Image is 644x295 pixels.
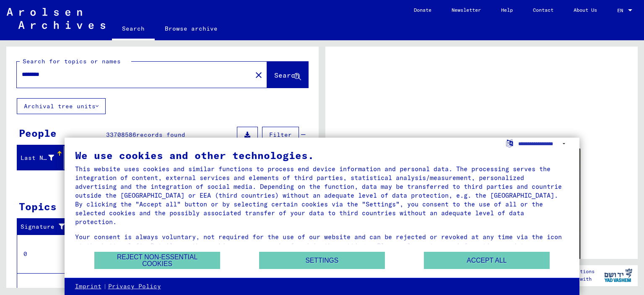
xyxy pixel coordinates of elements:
[424,252,550,269] button: Accept all
[106,131,136,138] span: 33708586
[21,151,65,164] div: Last Name
[75,164,569,226] div: This website uses cookies and similar functions to process end device information and personal da...
[21,222,68,231] div: Signature
[75,282,101,291] a: Imprint
[17,146,64,170] mat-header-cell: Last Name
[17,235,75,273] td: 0
[112,18,155,40] a: Search
[274,71,299,79] span: Search
[254,70,264,80] mat-icon: close
[269,131,292,138] span: Filter
[75,232,569,259] div: Your consent is always voluntary, not required for the use of our website and can be rejected or ...
[23,57,121,65] mat-label: Search for topics or names
[17,98,106,114] button: Archival tree units
[19,199,57,214] div: Topics
[262,127,299,143] button: Filter
[21,154,54,162] div: Last Name
[64,146,111,170] mat-header-cell: First Name
[136,131,185,138] span: records found
[94,252,220,269] button: Reject non-essential cookies
[259,252,385,269] button: Settings
[155,18,228,39] a: Browse archive
[602,265,634,286] img: yv_logo.png
[617,8,626,13] span: EN
[7,8,105,29] img: Arolsen_neg.svg
[108,282,161,291] a: Privacy Policy
[75,150,569,160] div: We use cookies and other technologies.
[267,62,308,88] button: Search
[21,220,77,234] div: Signature
[19,125,57,141] div: People
[250,66,267,83] button: Clear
